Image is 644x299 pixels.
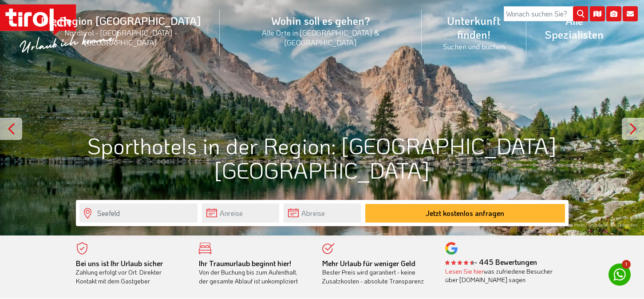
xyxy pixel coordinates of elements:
input: Wonach suchen Sie? [504,6,588,21]
i: Fotogalerie [606,6,621,21]
small: Alle Orte in [GEOGRAPHIC_DATA] & [GEOGRAPHIC_DATA] [230,28,411,47]
div: Zahlung erfolgt vor Ort. Direkter Kontakt mit dem Gastgeber [76,259,186,286]
div: Bester Preis wird garantiert - keine Zusatzkosten - absolute Transparenz [322,259,432,286]
small: Nordtirol - [GEOGRAPHIC_DATA] - [GEOGRAPHIC_DATA] [33,28,209,47]
button: Jetzt kostenlos anfragen [365,204,565,223]
a: Unterkunft finden!Suchen und buchen [422,4,527,61]
a: 1 [608,263,631,286]
div: was zufriedene Besucher über [DOMAIN_NAME] sagen [445,267,555,284]
a: Alle Spezialisten [526,4,622,51]
input: Abreise [284,203,361,223]
i: Kontakt [623,6,638,21]
b: Bei uns ist Ihr Urlaub sicher [76,259,163,268]
input: Wo soll's hingehen? [79,203,198,223]
small: Suchen und buchen [432,41,516,51]
a: Die Region [GEOGRAPHIC_DATA]Nordtirol - [GEOGRAPHIC_DATA] - [GEOGRAPHIC_DATA] [22,4,220,57]
a: Wohin soll es gehen?Alle Orte in [GEOGRAPHIC_DATA] & [GEOGRAPHIC_DATA] [220,4,422,57]
h1: Sporthotels in der Region: [GEOGRAPHIC_DATA] [GEOGRAPHIC_DATA] [76,133,569,182]
input: Anreise [202,203,279,223]
a: Lesen Sie hier [445,267,484,275]
b: - 445 Bewertungen [445,257,537,267]
b: Mehr Urlaub für weniger Geld [322,259,415,268]
div: Von der Buchung bis zum Aufenthalt, der gesamte Ablauf ist unkompliziert [199,259,309,286]
b: Ihr Traumurlaub beginnt hier! [199,259,291,268]
i: Karte öffnen [590,6,605,21]
span: 1 [622,260,631,269]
